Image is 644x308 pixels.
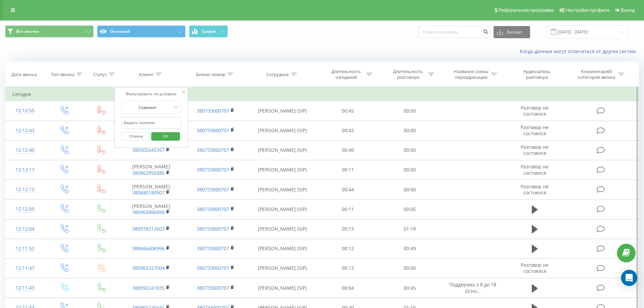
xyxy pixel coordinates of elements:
[521,144,549,156] span: Разговор не состоялся
[317,121,379,140] td: 00:42
[132,189,165,196] a: 380680188907
[132,245,165,252] a: 380666406996
[520,48,639,54] a: Когда данные могут отличаться от других систем
[449,281,496,294] span: Поддержка з 8 до 18 Осно...
[248,140,317,160] td: [PERSON_NAME] (SIP)
[197,206,229,212] a: 380733000707
[317,101,379,121] td: 00:45
[139,72,154,77] div: Клиент
[12,262,38,275] div: 12:11:47
[328,69,364,80] div: Длительность ожидания
[132,147,165,153] a: 380505545357
[248,258,317,278] td: [PERSON_NAME] (SIP)
[379,258,441,278] td: 00:00
[317,278,379,298] td: 00:04
[197,108,229,114] a: 380733000707
[521,262,549,274] span: Разговор не состоялся
[379,239,441,258] td: 00:49
[379,180,441,199] td: 00:00
[379,278,441,298] td: 00:45
[379,160,441,180] td: 00:00
[621,270,637,286] div: Open Intercom Messenger
[521,183,549,196] span: Разговор не состоялся
[379,199,441,219] td: 00:05
[197,127,229,134] a: 380733000707
[521,104,549,117] span: Разговор не состоялся
[93,72,107,77] div: Статус
[317,160,379,180] td: 00:11
[132,226,165,232] a: 380978212603
[97,25,186,38] button: Основной
[317,239,379,258] td: 00:12
[5,88,639,101] td: Сегодня
[12,144,38,157] div: 12:12:40
[119,180,183,199] td: [PERSON_NAME]
[122,132,150,141] button: Отмена
[132,265,165,271] a: 380965327004
[266,72,289,77] div: Сотрудник
[498,7,554,13] span: Реферальная программа
[521,163,549,176] span: Разговор не состоялся
[566,7,610,13] span: Настройки профиля
[156,131,175,141] span: OK
[621,7,635,13] span: Выход
[197,245,229,252] a: 380733000707
[317,140,379,160] td: 00:40
[12,183,38,196] div: 12:12:12
[12,163,38,176] div: 12:12:17
[317,199,379,219] td: 00:11
[317,219,379,239] td: 00:13
[248,219,317,239] td: [PERSON_NAME] (SIP)
[515,69,559,80] div: Аудиозапись разговора
[119,199,183,219] td: [PERSON_NAME]
[494,26,530,38] button: Экспорт
[248,239,317,258] td: [PERSON_NAME] (SIP)
[248,101,317,121] td: [PERSON_NAME] (SIP)
[12,203,38,216] div: 12:12:05
[122,117,181,129] input: Введите значение
[12,222,38,236] div: 12:12:04
[379,121,441,140] td: 00:00
[248,199,317,219] td: [PERSON_NAME] (SIP)
[12,104,38,117] div: 12:12:55
[132,209,165,215] a: 380965800490
[196,72,225,77] div: Бизнес номер
[51,72,74,77] div: Тип звонка
[419,26,490,38] input: Поиск по номеру
[248,278,317,298] td: [PERSON_NAME] (SIP)
[317,180,379,199] td: 00:44
[379,219,441,239] td: 01:19
[119,160,183,180] td: [PERSON_NAME]
[201,29,216,34] span: График
[12,242,38,255] div: 12:11:52
[197,147,229,153] a: 380733000707
[5,25,94,38] button: Все звонки
[317,258,379,278] td: 00:12
[12,124,38,137] div: 12:12:43
[189,25,228,38] button: График
[11,72,37,77] div: Дата звонка
[248,180,317,199] td: [PERSON_NAME] (SIP)
[197,186,229,193] a: 380733000707
[122,91,181,97] div: Фильтровать по условию
[248,160,317,180] td: [PERSON_NAME] (SIP)
[379,101,441,121] td: 00:00
[151,132,180,141] button: OK
[16,29,39,34] span: Все звонки
[132,170,165,176] a: 380962950385
[132,285,165,291] a: 380992241035
[197,285,229,291] a: 380733000707
[197,265,229,271] a: 380733000707
[197,166,229,173] a: 380733000707
[379,140,441,160] td: 00:00
[521,124,549,137] span: Разговор не состоялся
[390,69,426,80] div: Длительность разговора
[248,121,317,140] td: [PERSON_NAME] (SIP)
[453,69,489,80] div: Название схемы переадресации
[197,226,229,232] a: 380733000707
[12,281,38,294] div: 12:11:43
[577,69,617,80] div: Комментарий/категория звонка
